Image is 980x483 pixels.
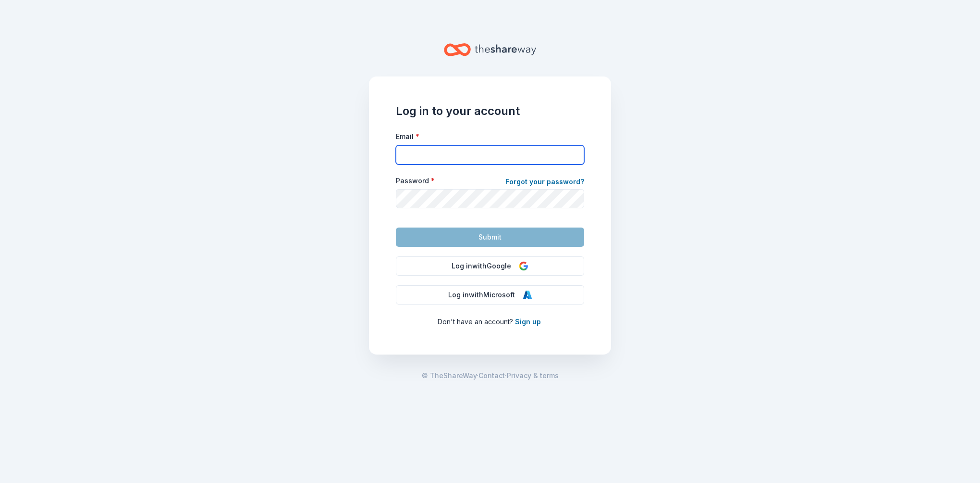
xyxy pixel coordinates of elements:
a: Contact [478,370,505,381]
h1: Log in to your account [396,103,584,119]
span: Don ' t have an account? [438,318,513,326]
button: Log inwithMicrosoft [396,285,584,305]
img: Google Logo [519,261,528,271]
button: Log inwithGoogle [396,256,584,276]
label: Email [396,132,419,141]
span: · · [422,370,559,381]
a: Forgot your password? [505,176,584,190]
a: Sign up [515,318,541,326]
label: Password [396,176,435,186]
span: © TheShareWay [422,371,477,380]
a: Privacy & terms [507,370,559,381]
img: Microsoft Logo [523,290,532,300]
a: Home [444,38,536,61]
